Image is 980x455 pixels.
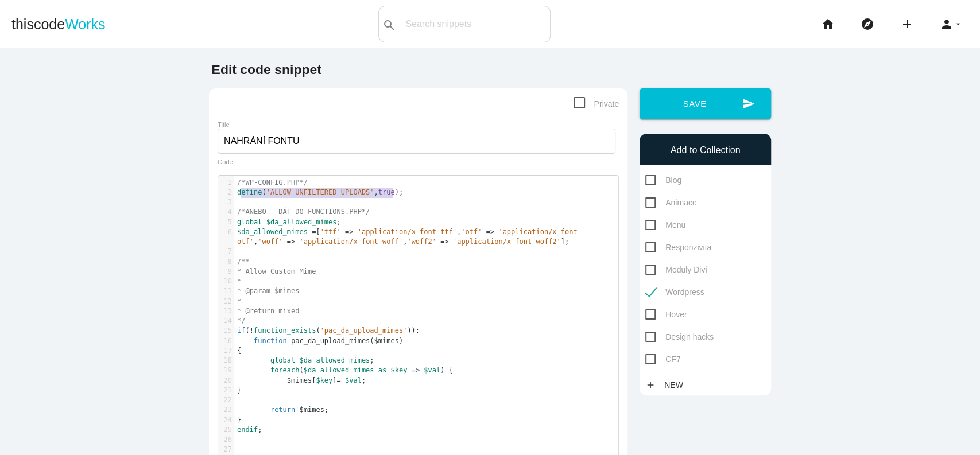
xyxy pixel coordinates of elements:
span: $mimes [299,406,324,414]
span: ; [237,426,262,434]
span: Menu [645,218,685,232]
span: endif [237,426,258,434]
span: 'woff2' [407,238,436,246]
i: home [821,6,835,42]
div: 24 [218,415,234,425]
span: 'application/x-font-woff' [299,238,403,246]
a: thiscodeWorks [11,6,106,42]
button: sendSave [640,88,771,119]
span: as [378,366,386,374]
label: Code [218,158,233,166]
span: 'otf' [461,228,482,236]
div: 19 [218,365,234,375]
span: [ , , , ]; [237,228,582,246]
b: Edit code snippet [212,62,321,77]
div: 18 [218,356,234,365]
span: Wordpress [645,285,704,300]
button: search [379,6,400,42]
span: /*WP-CONFIG.PHP*/ [237,178,308,186]
span: CF7 [645,352,680,367]
span: pac_da_upload_mimes [291,337,370,345]
span: ; [237,406,328,414]
span: => [440,238,448,246]
div: 21 [218,386,234,395]
div: 8 [218,257,234,267]
span: if [237,326,245,335]
span: define [237,188,262,196]
div: 4 [218,207,234,217]
span: Responzivita [645,240,711,255]
span: $val [424,366,440,374]
div: 26 [218,435,234,445]
span: Hover [645,308,687,322]
span: global [270,356,295,364]
div: 5 [218,217,234,227]
span: * Allow Custom Mime [237,267,316,275]
i: person [940,6,954,42]
i: arrow_drop_down [954,6,963,42]
span: true [378,188,395,196]
span: Works [65,16,105,32]
span: Design hacks [645,330,714,344]
i: send [742,88,755,119]
div: 11 [218,286,234,296]
span: 'application/x-font-woff2' [453,238,561,246]
span: $val [345,376,362,384]
span: => [412,366,420,374]
span: { [237,347,241,355]
span: Private [574,97,619,111]
span: Moduly Divi [645,263,707,277]
span: ( ) [237,337,403,345]
div: 16 [218,336,234,346]
span: } [237,386,241,394]
div: 23 [218,405,234,415]
span: => [287,238,295,246]
div: 12 [218,297,234,306]
span: 'application/x-font-ttf' [358,228,457,236]
span: ; [237,218,341,226]
h6: Add to Collection [645,145,765,155]
span: $key [316,376,332,384]
span: [ ] ; [237,376,366,384]
div: 13 [218,306,234,316]
span: 'ttf' [320,228,341,236]
i: add [900,6,914,42]
span: 'woff' [258,238,282,246]
span: ( ( )): [237,326,420,335]
span: function_exists [254,326,316,335]
i: search [382,7,396,44]
div: 22 [218,395,234,405]
span: ! [250,326,254,335]
span: global [237,218,262,226]
span: = [336,376,340,384]
div: 20 [218,376,234,386]
span: ( , ); [237,188,403,196]
input: Search snippets [400,12,550,36]
span: return [270,406,295,414]
span: function [254,337,287,345]
span: Animace [645,196,696,210]
span: $da_allowed_mimes [299,356,370,364]
label: Title [218,121,230,128]
div: 3 [218,197,234,207]
span: * @param $mimes [237,287,299,295]
a: addNew [645,375,689,395]
span: $da_allowed_mimes [266,218,337,226]
div: 7 [218,247,234,256]
div: 27 [218,445,234,454]
span: 'pac_da_upload_mimes' [320,326,408,335]
span: => [486,228,494,236]
span: $da_allowed_mimes [304,366,374,374]
div: 9 [218,267,234,277]
span: $key [390,366,407,374]
i: add [645,375,656,395]
span: Blog [645,173,681,188]
span: = [312,228,316,236]
span: $mimes [287,376,312,384]
span: } [237,416,241,424]
span: 'ALLOW_UNFILTERED_UPLOADS' [266,188,374,196]
i: explore [861,6,874,42]
div: 17 [218,346,234,356]
div: 25 [218,425,234,435]
div: 15 [218,326,234,336]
